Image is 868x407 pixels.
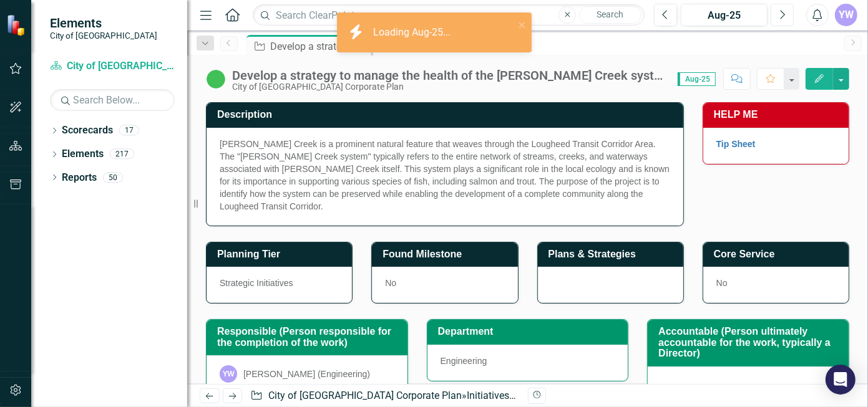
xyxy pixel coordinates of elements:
[50,31,157,41] small: City of [GEOGRAPHIC_DATA]
[441,356,487,366] span: Engineering
[50,89,175,111] input: Search Below...
[579,6,641,24] button: Search
[658,326,842,359] h3: Accountable (Person ultimately accountable for the work, typically a Director)
[678,72,716,86] span: Aug-25
[714,249,842,260] h3: Core Service
[220,278,293,288] span: Strategic Initiatives
[373,26,454,40] div: Loading Aug-25...
[467,390,516,401] a: Initiatives
[268,390,462,401] a: City of [GEOGRAPHIC_DATA] Corporate Plan
[220,365,237,383] div: YW
[385,278,396,288] span: No
[716,278,728,288] span: No
[217,109,677,120] h3: Description
[217,326,401,348] h3: Responsible (Person responsible for the completion of the work)
[549,249,677,260] h3: Plans & Strategies
[206,69,226,89] img: In Progress
[270,39,368,54] div: Develop a strategy to manage the health of the [PERSON_NAME] Creek system
[217,249,346,260] h3: Planning Tier
[685,8,763,23] div: Aug-25
[103,172,123,183] div: 50
[62,123,113,138] a: Scorecards
[243,368,370,380] div: [PERSON_NAME] (Engineering)
[250,389,518,403] div: » »
[826,365,856,395] div: Open Intercom Messenger
[232,82,665,92] div: City of [GEOGRAPHIC_DATA] Corporate Plan
[6,14,28,36] img: ClearPoint Strategy
[518,17,527,32] button: close
[110,149,134,160] div: 217
[835,4,857,26] button: YW
[50,16,157,31] span: Elements
[714,109,842,120] h3: HELP ME
[62,171,97,185] a: Reports
[119,125,139,136] div: 17
[597,9,624,19] span: Search
[438,326,622,337] h3: Department
[50,59,175,74] a: City of [GEOGRAPHIC_DATA] Corporate Plan
[383,249,511,260] h3: Found Milestone
[253,4,645,26] input: Search ClearPoint...
[681,4,768,26] button: Aug-25
[232,69,665,82] div: Develop a strategy to manage the health of the [PERSON_NAME] Creek system
[62,147,104,161] a: Elements
[220,138,670,213] div: [PERSON_NAME] Creek is a prominent natural feature that weaves through the Lougheed Transit Corri...
[716,139,756,149] a: Tip Sheet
